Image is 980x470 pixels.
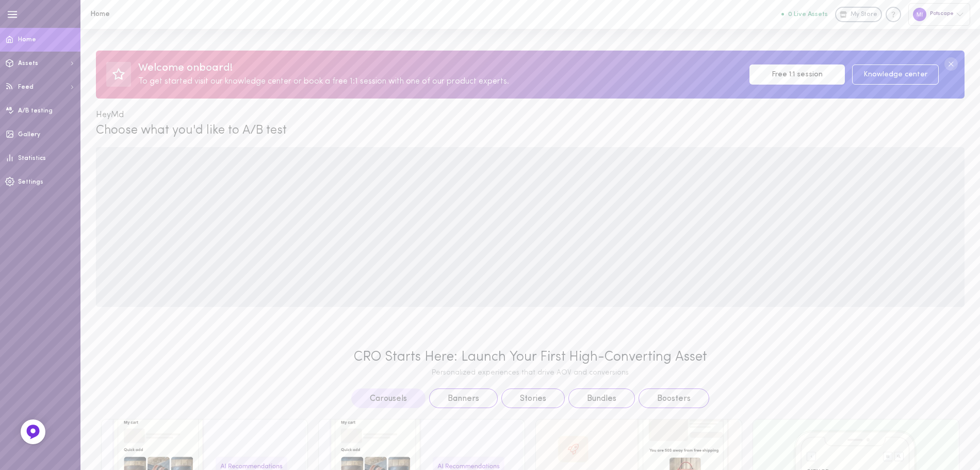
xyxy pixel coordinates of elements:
[18,155,46,161] span: Statistics
[429,388,498,408] button: Banners
[138,61,742,75] div: Welcome onboard!
[18,60,38,67] span: Assets
[25,424,41,440] img: Feedback Button
[835,7,882,22] a: My Store
[781,11,835,18] a: 0 Live Assets
[18,84,34,90] span: Feed
[501,388,565,408] button: Stories
[18,132,40,138] span: Gallery
[101,349,959,365] div: CRO Starts Here: Launch Your First High-Converting Asset
[18,179,43,185] span: Settings
[781,11,828,18] button: 0 Live Assets
[101,369,959,378] div: Personalized experiences that drive AOV and conversions
[18,108,53,114] span: A/B testing
[886,7,901,22] div: Knowledge center
[90,10,260,18] h1: Home
[568,388,635,408] button: Bundles
[96,111,124,119] span: Hey Md
[138,75,742,88] div: To get started visit our knowledge center or book a free 1:1 session with one of our product expe...
[96,124,287,137] span: Choose what you'd like to A/B test
[908,3,970,25] div: Potscape
[852,64,939,85] a: Knowledge center
[749,64,845,85] a: Free 1:1 session
[851,10,877,20] span: My Store
[18,37,36,43] span: Home
[639,388,709,408] button: Boosters
[351,388,426,408] button: Carousels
